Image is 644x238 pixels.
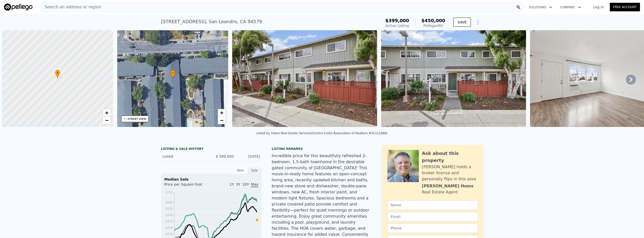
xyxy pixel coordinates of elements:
[525,3,556,12] button: Solutions
[165,213,173,217] tspan: $540
[243,182,249,186] span: 10Y
[236,182,240,186] span: 3Y
[220,110,223,116] span: +
[165,201,173,204] tspan: $680
[105,110,108,116] span: +
[387,223,478,233] input: Phone
[385,18,409,23] span: $399,000
[161,147,262,152] div: LISTING & SALE HISTORY
[385,24,409,28] span: Active Listing
[165,191,173,194] tspan: $792
[453,18,471,27] button: SAVE
[103,109,110,117] a: Zoom in
[587,5,610,10] a: Log In
[105,117,108,123] span: −
[256,131,388,135] div: Listed by Intero Real Estate Services (Contra Costa Association of Realtors #41111688)
[422,183,473,189] div: [PERSON_NAME] Homs
[165,220,173,223] tspan: $470
[165,232,173,236] tspan: $330
[422,164,478,182] div: [PERSON_NAME] holds a broker license and personally flips in this area
[103,117,110,124] a: Zoom out
[610,3,640,11] a: Free Account
[170,70,175,79] div: •
[41,4,101,10] span: Search an address or region
[251,182,258,187] span: Max
[165,207,173,211] tspan: $610
[473,17,483,27] button: Show Options
[218,109,225,117] a: Zoom in
[422,150,478,164] div: Ask about this property
[421,18,445,23] span: $450,000
[381,30,526,127] img: Sale: 169690192 Parcel: 128533501
[421,23,445,28] div: Pellego ARV
[272,147,372,151] div: Listing remarks
[128,117,146,121] div: STREET VIEW
[556,3,585,12] button: Company
[387,200,478,210] input: Name
[170,71,175,75] span: •
[161,18,262,25] div: [STREET_ADDRESS] , San Leandro , CA 94579
[216,154,234,158] span: $ 399,000
[165,226,173,229] tspan: $400
[55,71,60,75] span: •
[422,189,458,195] div: Real Estate Agent
[55,70,60,79] div: •
[164,177,258,182] div: Median Sale
[387,212,478,221] input: Email
[218,117,225,124] a: Zoom out
[163,154,207,159] div: Listed
[220,117,223,123] span: −
[232,30,377,127] img: Sale: 169690192 Parcel: 128533501
[4,4,32,11] img: Pellego
[238,154,260,159] div: [DATE]
[248,167,262,174] div: Sale
[230,182,234,186] span: 1Y
[233,167,248,174] div: Rent
[164,182,211,190] div: Price per Square Foot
